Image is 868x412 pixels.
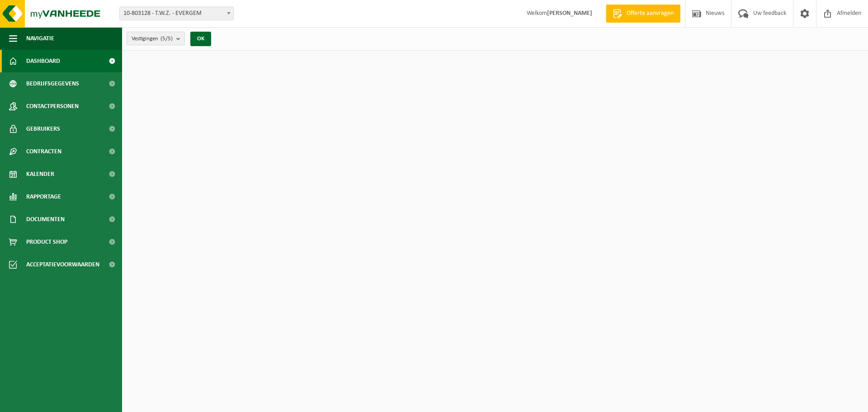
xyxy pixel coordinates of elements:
[26,95,79,118] span: Contactpersonen
[26,27,54,50] span: Navigatie
[26,185,61,208] span: Rapportage
[606,5,680,23] a: Offerte aanvragen
[624,9,676,18] span: Offerte aanvragen
[26,231,67,253] span: Product Shop
[26,253,99,276] span: Acceptatievoorwaarden
[120,7,233,20] span: 10-803128 - T.W.Z. - EVERGEM
[127,32,185,45] button: Vestigingen(5/5)
[26,163,54,185] span: Kalender
[132,32,173,46] span: Vestigingen
[547,10,592,17] strong: [PERSON_NAME]
[26,50,60,72] span: Dashboard
[26,72,79,95] span: Bedrijfsgegevens
[26,140,61,163] span: Contracten
[119,7,234,20] span: 10-803128 - T.W.Z. - EVERGEM
[26,208,65,231] span: Documenten
[26,118,60,140] span: Gebruikers
[160,36,173,42] count: (5/5)
[190,32,211,46] button: OK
